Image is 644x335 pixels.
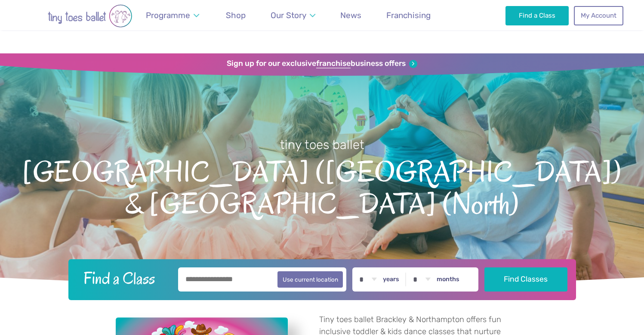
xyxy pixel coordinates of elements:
span: Programme [146,10,190,20]
button: Use current location [277,271,343,288]
a: My Account [574,6,623,25]
span: News [340,10,361,20]
a: Our Story [266,5,319,25]
label: years [383,276,399,283]
a: Franchising [382,5,435,25]
a: Shop [222,5,250,25]
a: News [336,5,366,25]
span: [GEOGRAPHIC_DATA] ([GEOGRAPHIC_DATA]) & [GEOGRAPHIC_DATA] (North) [15,153,629,220]
strong: franchise [316,59,351,68]
span: Our Story [271,10,306,20]
span: Franchising [386,10,431,20]
span: Shop [226,10,246,20]
label: months [437,276,459,283]
button: Find Classes [484,267,567,292]
small: tiny toes ballet [280,137,364,152]
a: Sign up for our exclusivefranchisebusiness offers [227,59,417,68]
a: Programme [142,5,203,25]
h2: Find a Class [77,267,172,289]
img: tiny toes ballet [21,4,159,28]
a: Find a Class [505,6,569,25]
